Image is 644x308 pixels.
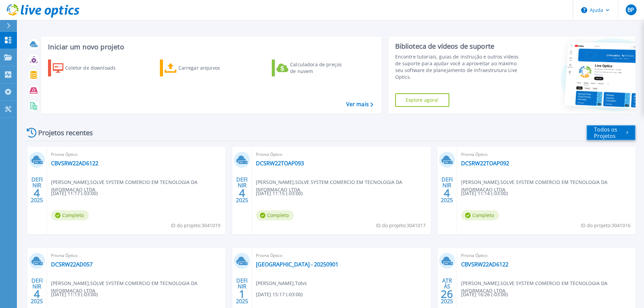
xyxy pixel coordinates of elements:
[499,280,500,286] font: ,
[31,176,43,189] font: DEFINIR
[587,125,636,140] a: Todos os Projetos
[256,179,402,193] font: SOLVE SYSTEM COMERCIO EM TECNOLOGIA DA INFORMACAO LTDA
[441,287,453,301] font: 26
[441,196,453,204] font: 2025
[256,280,294,286] font: [PERSON_NAME]
[472,212,494,218] font: Completo
[51,280,89,286] font: [PERSON_NAME]
[407,222,426,229] font: 3041017
[38,128,93,137] font: Projetos recentes
[346,101,373,108] a: Ver mais
[51,179,197,193] font: SOLVE SYSTEM COMERCIO EM TECNOLOGIA DA INFORMACAO LTDA
[295,280,307,286] font: Totvs
[461,179,499,185] font: [PERSON_NAME]
[31,277,43,290] font: DEFINIR
[31,196,43,204] font: 2025
[395,93,449,107] a: Explore agora!
[581,222,612,229] font: ID do projeto:
[395,53,519,80] font: Encontre tutoriais, guias de instrução e outros vídeos de suporte para ajudar você a aproveitar a...
[256,253,282,258] font: Prisma Óptico
[612,222,630,229] font: 3041016
[160,60,235,76] a: Carregar arquivos
[267,212,289,218] font: Completo
[236,298,248,305] font: 2025
[256,151,282,157] font: Prisma Óptico
[51,151,77,157] font: Prisma Óptico
[461,280,607,294] font: SOLVE SYSTEM COMERCIO EM TECNOLOGIA DA INFORMACAO LTDA
[461,291,508,298] font: [DATE] 16:26 (-03:00)
[594,126,617,140] font: Todos os Projetos
[256,261,338,268] a: [GEOGRAPHIC_DATA] - 20250901
[51,291,98,298] font: [DATE] 11:13 (-03:00)
[461,179,607,193] font: SOLVE SYSTEM COMERCIO EM TECNOLOGIA DA INFORMACAO LTDA
[272,60,347,76] a: Calculadora de preços de nuvem
[89,280,90,286] font: ,
[51,280,197,294] font: SOLVE SYSTEM COMERCIO EM TECNOLOGIA DA INFORMACAO LTDA
[51,253,77,258] font: Prisma Óptico
[461,253,487,258] font: Prisma Óptico
[256,291,303,298] font: [DATE] 15:17 (-03:00)
[461,160,509,167] font: DCSRW22TOAP092
[256,190,303,196] font: [DATE] 11:15 (-03:00)
[236,176,247,189] font: DEFINIR
[290,61,342,74] font: Calculadora de preços de nuvem
[48,42,124,51] font: Iniciar um novo projeto
[256,160,304,167] font: DCSRW22TOAP093
[294,280,295,286] font: ,
[442,176,453,189] font: DEFINIR
[406,97,439,103] font: Explore agora!
[51,261,93,268] font: DCSRW22AD057
[236,196,248,204] font: 2025
[461,280,499,286] font: [PERSON_NAME]
[51,179,89,185] font: [PERSON_NAME]
[201,222,220,229] font: 3041019
[51,160,98,167] font: CBVSRW22AD6122
[89,179,90,185] font: ,
[178,65,220,71] font: Carregar arquivos
[294,179,295,185] font: ,
[627,6,634,14] font: BP
[461,151,487,157] font: Prisma Óptico
[461,261,508,268] font: CBVSRW22AD6122
[51,160,98,167] a: CBVSRW22AD6122
[31,298,43,305] font: 2025
[256,261,338,268] font: [GEOGRAPHIC_DATA] - 20250901
[441,298,453,305] font: 2025
[65,65,116,71] font: Coletor de downloads
[499,179,500,185] font: ,
[256,160,304,167] a: DCSRW22TOAP093
[444,186,450,200] font: 4
[376,222,407,229] font: ID do projeto:
[34,287,40,301] font: 4
[256,179,294,185] font: [PERSON_NAME]
[34,186,40,200] font: 4
[395,42,494,51] font: Biblioteca de vídeos de suporte
[442,277,452,290] font: ATRÁS
[239,186,245,200] font: 4
[239,287,245,301] font: 1
[346,100,369,108] font: Ver mais
[590,7,603,13] font: Ajuda
[51,261,93,268] a: DCSRW22AD057
[48,60,123,76] a: Coletor de downloads
[171,222,201,229] font: ID do projeto:
[461,261,508,268] a: CBVSRW22AD6122
[461,160,509,167] a: DCSRW22TOAP092
[461,190,508,196] font: [DATE] 11:14 (-03:00)
[51,190,98,196] font: [DATE] 11:17 (-03:00)
[236,277,247,290] font: DEFINIR
[62,212,84,218] font: Completo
